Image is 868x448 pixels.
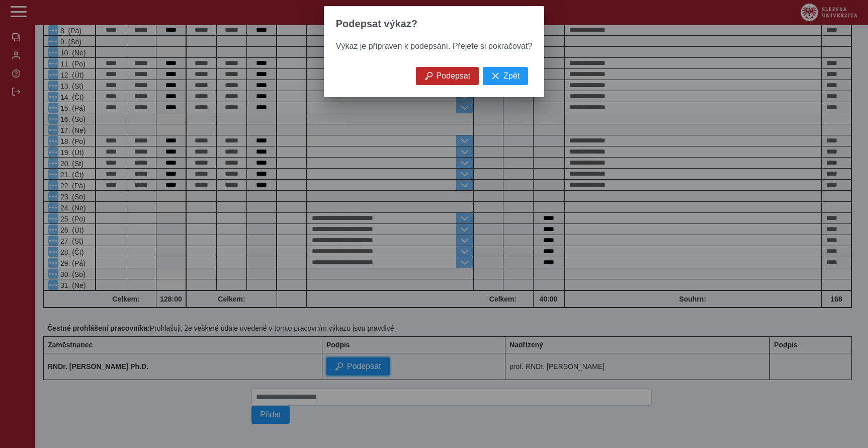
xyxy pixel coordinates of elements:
[336,42,532,50] span: Výkaz je připraven k podepsání. Přejete si pokračovat?
[483,67,528,85] button: Zpět
[336,18,417,30] span: Podepsat výkaz?
[416,67,479,85] button: Podepsat
[503,71,519,81] span: Zpět
[437,71,471,81] span: Podepsat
